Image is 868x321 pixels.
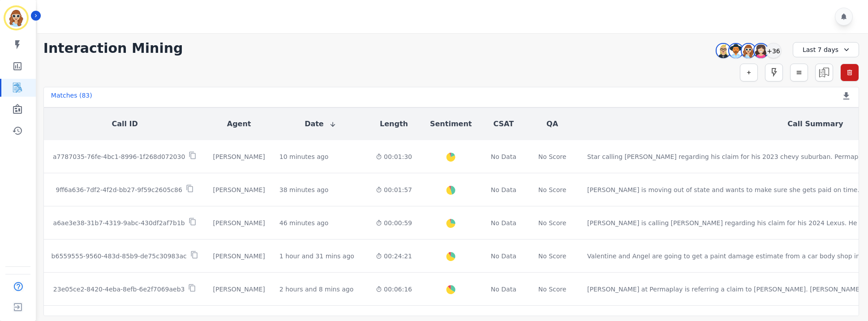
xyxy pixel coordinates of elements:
[52,252,187,261] p: b6559555-9560-483d-85b9-de75c30983ac
[213,285,265,294] div: [PERSON_NAME]
[53,218,185,227] p: a6ae3e38-31b7-4319-9abc-430df2af7b1b
[538,185,567,194] div: No Score
[279,185,328,194] div: 38 minutes ago
[213,152,265,161] div: [PERSON_NAME]
[5,7,27,29] img: Bordered avatar
[227,119,251,129] button: Agent
[305,119,336,129] button: Date
[213,252,265,261] div: [PERSON_NAME]
[51,91,92,103] div: Matches ( 83 )
[546,119,558,129] button: QA
[279,252,354,261] div: 1 hour and 31 mins ago
[53,152,185,161] p: a7787035-76fe-4bc1-8996-1f268d072030
[493,119,514,129] button: CSAT
[376,185,412,194] div: 00:01:57
[538,152,567,161] div: No Score
[766,43,781,58] div: +36
[490,218,517,227] div: No Data
[538,218,567,227] div: No Score
[787,119,843,129] button: Call Summary
[53,285,185,294] p: 23e05ce2-8420-4eba-8efb-6e2f7069aeb3
[279,218,328,227] div: 46 minutes ago
[490,252,517,261] div: No Data
[213,218,265,227] div: [PERSON_NAME]
[490,285,517,294] div: No Data
[430,119,472,129] button: Sentiment
[793,42,859,57] div: Last 7 days
[213,185,265,194] div: [PERSON_NAME]
[380,119,408,129] button: Length
[490,152,517,161] div: No Data
[279,152,328,161] div: 10 minutes ago
[43,40,183,56] h1: Interaction Mining
[490,185,517,194] div: No Data
[376,152,412,161] div: 00:01:30
[376,285,412,294] div: 00:06:16
[538,285,567,294] div: No Score
[112,119,138,129] button: Call ID
[538,252,567,261] div: No Score
[376,252,412,261] div: 00:24:21
[56,185,182,194] p: 9ff6a636-7df2-4f2d-bb27-9f59c2605c86
[376,218,412,227] div: 00:00:59
[279,285,354,294] div: 2 hours and 8 mins ago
